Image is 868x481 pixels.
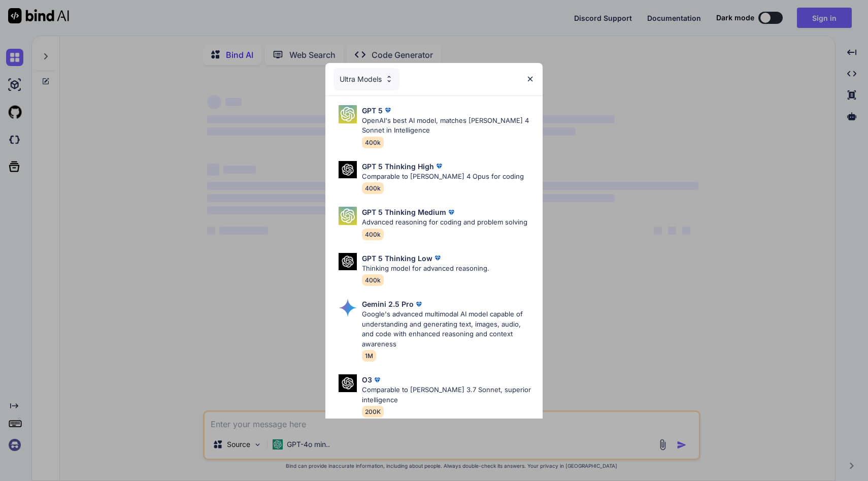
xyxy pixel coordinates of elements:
[339,299,357,317] img: Pick Models
[362,309,535,349] p: Google's advanced multimodal AI model capable of understanding and generating text, images, audio...
[383,105,393,115] img: premium
[414,299,424,309] img: premium
[339,207,357,225] img: Pick Models
[372,375,382,385] img: premium
[385,75,393,83] img: Pick Models
[339,161,357,179] img: Pick Models
[362,274,384,286] span: 400k
[432,253,443,263] img: premium
[362,172,524,182] p: Comparable to [PERSON_NAME] 4 Opus for coding
[362,207,446,217] p: GPT 5 Thinking Medium
[362,217,527,228] p: Advanced reasoning for coding and problem solving
[362,105,383,116] p: GPT 5
[362,385,535,405] p: Comparable to [PERSON_NAME] 3.7 Sonnet, superior intelligence
[362,299,414,309] p: Gemini 2.5 Pro
[362,253,432,264] p: GPT 5 Thinking Low
[434,161,444,171] img: premium
[339,374,357,392] img: Pick Models
[339,105,357,123] img: Pick Models
[362,137,384,148] span: 400k
[362,374,372,385] p: O3
[362,161,434,172] p: GPT 5 Thinking High
[333,68,399,90] div: Ultra Models
[362,406,384,418] span: 200K
[362,116,535,136] p: OpenAI's best AI model, matches [PERSON_NAME] 4 Sonnet in Intelligence
[362,350,376,362] span: 1M
[526,75,535,83] img: close
[362,264,489,274] p: Thinking model for advanced reasoning.
[339,253,357,271] img: Pick Models
[446,207,456,217] img: premium
[362,229,384,240] span: 400k
[362,182,384,194] span: 400k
